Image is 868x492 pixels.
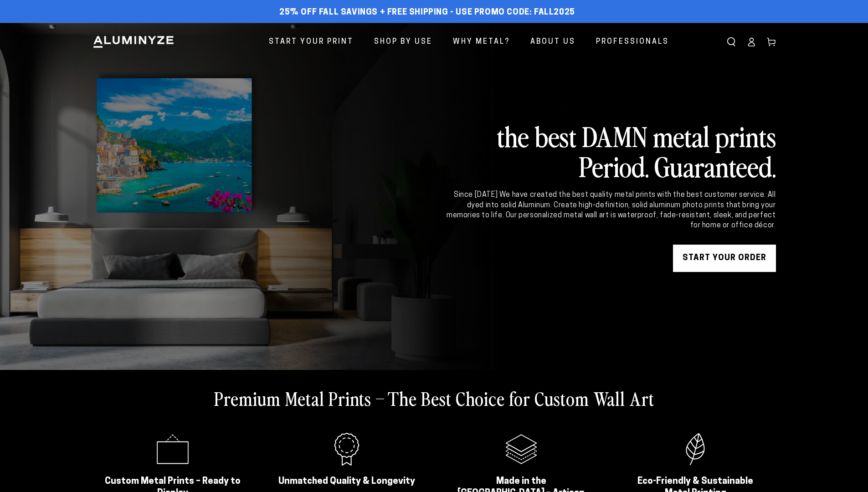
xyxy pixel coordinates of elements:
h2: Unmatched Quality & Longevity [278,476,416,487]
span: 25% off FALL Savings + Free Shipping - Use Promo Code: FALL2025 [279,8,575,18]
h2: Premium Metal Prints – The Best Choice for Custom Wall Art [214,386,654,410]
span: Start Your Print [269,36,354,49]
div: Since [DATE] We have created the best quality metal prints with the best customer service. All dy... [445,190,776,231]
a: Professionals [589,30,676,54]
h2: the best DAMN metal prints Period. Guaranteed. [445,121,776,181]
a: Shop By Use [367,30,439,54]
span: About Us [530,36,575,49]
a: Why Metal? [446,30,517,54]
span: Why Metal? [453,36,510,49]
span: Shop By Use [374,36,432,49]
a: About Us [524,30,582,54]
a: Start Your Print [262,30,360,54]
span: Professionals [596,36,669,49]
a: START YOUR Order [673,245,776,272]
img: Aluminyze [92,35,175,49]
summary: Search our site [721,32,741,52]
